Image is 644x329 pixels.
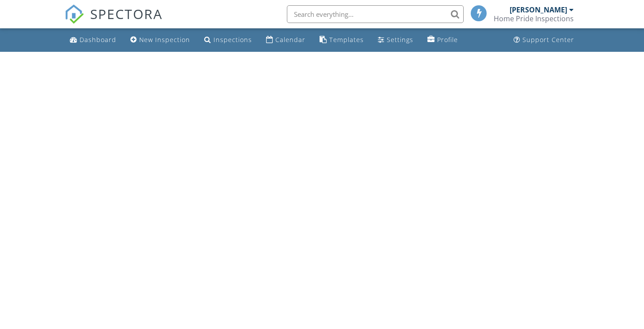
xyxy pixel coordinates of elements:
a: Inspections [201,32,255,48]
div: Inspections [213,35,252,44]
a: Dashboard [66,32,120,48]
a: New Inspection [127,32,194,48]
div: Templates [329,35,364,44]
a: Calendar [263,32,309,48]
div: Settings [387,35,413,44]
a: Support Center [510,32,578,48]
img: The Best Home Inspection Software - Spectora [65,4,84,24]
div: Profile [437,35,458,44]
div: Calendar [275,35,305,44]
a: Settings [374,32,417,48]
div: Dashboard [80,35,116,44]
a: SPECTORA [65,12,163,31]
a: Templates [316,32,367,48]
div: New Inspection [139,35,190,44]
input: Search everything... [287,5,464,23]
div: Home Pride Inspections [494,14,574,23]
a: Profile [424,32,461,48]
span: SPECTORA [90,4,163,23]
div: Support Center [522,35,574,44]
div: [PERSON_NAME] [510,5,567,14]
